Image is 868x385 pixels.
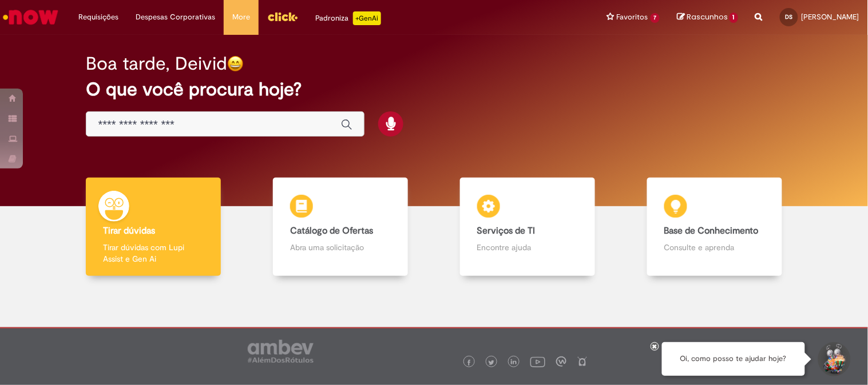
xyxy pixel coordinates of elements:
[232,11,250,23] span: More
[786,13,793,21] span: DS
[353,11,381,25] p: +GenAi
[664,225,759,236] b: Base de Conhecimento
[477,242,578,253] p: Encontre ajuda
[664,242,765,253] p: Consulte e aprenda
[577,356,588,367] img: logo_footer_naosei.png
[315,11,381,25] div: Padroniza
[621,178,808,276] a: Base de Conhecimento Consulte e aprenda
[802,12,859,22] span: [PERSON_NAME]
[687,11,728,22] span: Rascunhos
[60,178,247,276] a: Tirar dúvidas Tirar dúvidas com Lupi Assist e Gen Ai
[103,242,204,264] p: Tirar dúvidas com Lupi Assist e Gen Ai
[247,178,434,276] a: Catálogo de Ofertas Abra uma solicitação
[86,79,782,99] h2: O que você procura hoje?
[1,6,60,29] img: ServiceNow
[677,12,738,23] a: Rascunhos
[617,11,648,23] span: Favoritos
[466,360,472,366] img: logo_footer_facebook.png
[730,13,738,23] span: 1
[290,225,373,236] b: Catálogo de Ofertas
[78,11,118,23] span: Requisições
[489,360,494,366] img: logo_footer_twitter.png
[434,178,621,276] a: Serviços de TI Encontre ajuda
[662,342,805,376] div: Oi, como posso te ajudar hoje?
[290,242,391,253] p: Abra uma solicitação
[651,13,660,23] span: 7
[817,342,851,376] button: Iniciar Conversa de Suporte
[511,359,517,366] img: logo_footer_linkedin.png
[267,8,298,25] img: click_logo_yellow_360x200.png
[530,354,545,369] img: logo_footer_youtube.png
[86,54,227,74] h2: Boa tarde, Deivid
[103,225,155,236] b: Tirar dúvidas
[227,55,244,72] img: happy-face.png
[556,356,566,367] img: logo_footer_workplace.png
[477,225,536,236] b: Serviços de TI
[248,340,314,363] img: logo_footer_ambev_rotulo_gray.png
[136,11,215,23] span: Despesas Corporativas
